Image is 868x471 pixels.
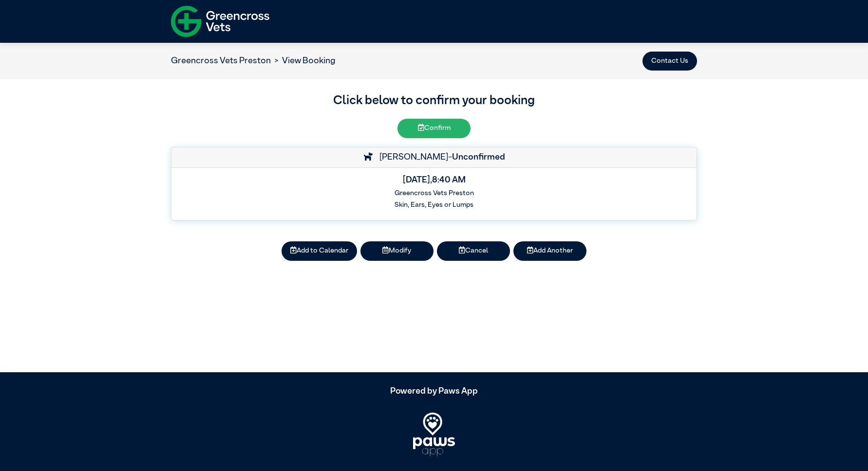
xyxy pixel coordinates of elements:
[171,2,269,40] img: f-logo
[413,413,455,456] img: PawsApp
[375,153,448,162] span: [PERSON_NAME]
[178,175,689,186] h5: [DATE] , 8:40 AM
[271,54,336,68] li: View Booking
[642,52,697,71] button: Contact Us
[171,54,336,68] nav: breadcrumb
[171,386,697,397] h5: Powered by Paws App
[397,119,471,138] button: Confirm
[448,153,505,162] span: -
[178,201,689,209] h6: Skin, Ears, Eyes or Lumps
[360,241,434,261] button: Modify
[282,241,357,261] button: Add to Calendar
[513,241,586,261] button: Add Another
[452,153,505,162] strong: Unconfirmed
[437,241,510,261] button: Cancel
[171,92,697,110] h3: Click below to confirm your booking
[178,189,689,198] h6: Greencross Vets Preston
[171,56,271,65] a: Greencross Vets Preston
